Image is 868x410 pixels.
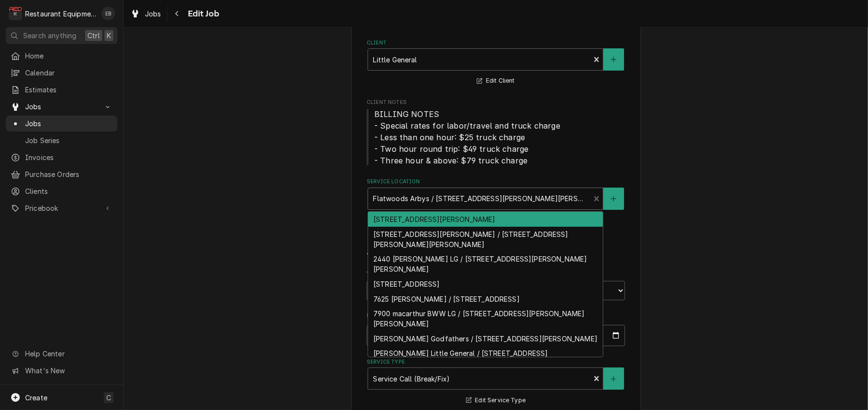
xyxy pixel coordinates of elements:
span: K [107,30,111,41]
button: Search anythingCtrlK [6,27,117,44]
div: [PERSON_NAME] Godfathers / [STREET_ADDRESS][PERSON_NAME] [368,331,603,346]
span: Purchase Orders [25,169,113,179]
button: Navigate back [170,6,185,21]
span: Jobs [25,102,98,112]
svg: Create New Location [611,195,616,202]
span: Calendar [25,68,113,78]
div: Client [367,39,625,87]
span: Client Notes [367,108,625,166]
label: Job Source [367,267,625,275]
a: Invoices [6,149,117,165]
a: Go to What's New [6,363,117,379]
label: Date Received [367,312,625,320]
span: BILLING NOTES - Special rates for labor/travel and truck charge - Less than one hour: $25 truck c... [374,109,560,165]
span: Estimates [25,85,113,95]
div: 2440 [PERSON_NAME] LG / [STREET_ADDRESS][PERSON_NAME][PERSON_NAME] [368,251,603,277]
span: Clients [25,186,113,196]
div: 7625 [PERSON_NAME] / [STREET_ADDRESS] [368,292,603,307]
label: Client [367,39,625,47]
div: 7900 macarthur BWW LG / [STREET_ADDRESS][PERSON_NAME][PERSON_NAME] [368,306,603,331]
span: Create [25,394,47,402]
span: Help Center [25,349,112,359]
a: Jobs [127,6,165,22]
div: R [9,7,22,20]
span: Home [25,51,113,61]
a: Estimates [6,82,117,98]
a: Job Series [6,132,117,148]
svg: Create New Service [611,376,616,382]
div: [STREET_ADDRESS][PERSON_NAME] [368,212,603,227]
a: Calendar [6,65,117,81]
div: EB [101,7,115,20]
div: Service Location [367,178,625,226]
div: Emily Bird's Avatar [101,7,115,20]
span: Invoices [25,152,113,162]
span: What's New [25,366,112,376]
span: Jobs [25,118,113,129]
div: [PERSON_NAME] Little General / [STREET_ADDRESS][PERSON_NAME] [368,346,603,371]
button: Create New Client [603,48,624,71]
svg: Create New Client [611,56,616,63]
a: Clients [6,183,117,199]
a: Jobs [6,116,117,132]
button: Edit Client [475,75,516,87]
span: Ctrl [87,30,100,41]
div: Date Received [367,312,625,346]
button: Create New Service [603,367,624,390]
label: Service Location [367,178,625,186]
div: [STREET_ADDRESS][PERSON_NAME] / [STREET_ADDRESS][PERSON_NAME][PERSON_NAME] [368,227,603,252]
span: Jobs [145,9,161,19]
div: Client Notes [367,99,625,166]
a: Go to Jobs [6,99,117,115]
a: Purchase Orders [6,166,117,182]
legend: Job Details [367,246,625,259]
span: Search anything [23,30,76,41]
div: [STREET_ADDRESS] [368,277,603,292]
label: Service Type [367,358,625,366]
button: Edit Service Type [465,395,527,407]
span: Client Notes [367,99,625,106]
span: Edit Job [185,7,219,20]
a: Go to Help Center [6,346,117,362]
a: Home [6,48,117,64]
span: Pricebook [25,203,98,213]
div: Service Type [367,358,625,406]
div: Job Source [367,267,625,300]
span: C [106,393,111,403]
input: yyyy-mm-dd [367,325,625,346]
button: Create New Location [603,188,624,210]
div: Restaurant Equipment Diagnostics [25,9,96,19]
div: Restaurant Equipment Diagnostics's Avatar [9,7,22,20]
a: Go to Pricebook [6,200,117,216]
span: Job Series [25,135,113,146]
